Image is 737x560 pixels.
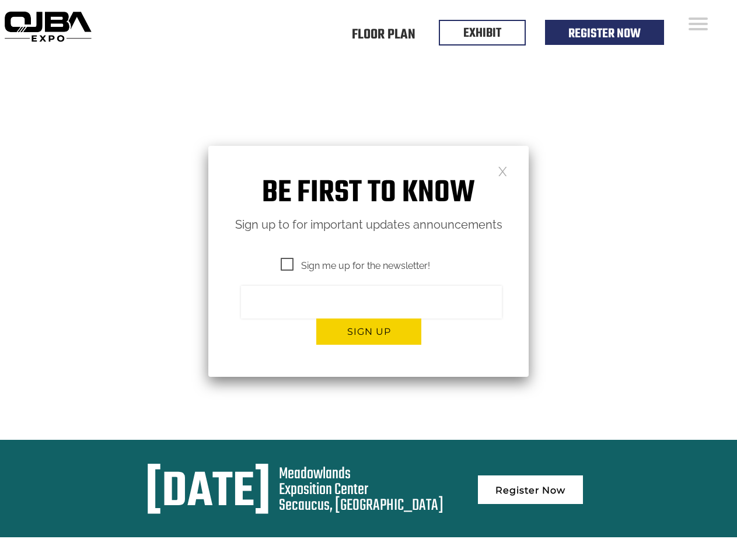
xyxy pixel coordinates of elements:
span: Sign me up for the newsletter! [281,258,430,273]
button: Sign up [316,318,421,345]
a: Register Now [478,475,583,504]
a: Register Now [568,24,641,44]
a: Close [498,166,508,176]
p: Sign up to for important updates announcements [208,215,529,235]
div: Meadowlands Exposition Center Secaucus, [GEOGRAPHIC_DATA] [279,466,443,513]
a: EXHIBIT [463,23,501,43]
div: [DATE] [145,466,271,520]
h1: Be first to know [208,175,529,212]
